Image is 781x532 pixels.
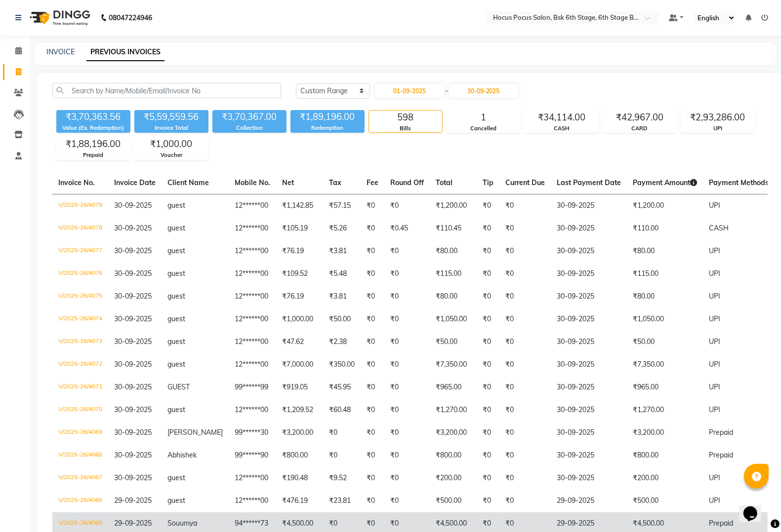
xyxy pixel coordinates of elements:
[709,428,733,437] span: Prepaid
[477,331,499,353] td: ₹0
[361,263,384,285] td: ₹0
[499,490,551,512] td: ₹0
[709,496,720,505] span: UPI
[709,451,733,459] span: Prepaid
[212,124,287,132] div: Collection
[709,224,729,232] span: CASH
[361,444,384,467] td: ₹0
[430,194,477,217] td: ₹1,200.00
[499,308,551,331] td: ₹0
[499,331,551,353] td: ₹0
[709,473,720,482] span: UPI
[430,353,477,376] td: ₹7,350.00
[384,263,430,285] td: ₹0
[167,382,190,391] span: GUEST
[52,376,108,399] td: V/2025-26/4071
[86,43,164,61] a: PREVIOUS INVOICES
[276,399,323,421] td: ₹1,209.52
[323,217,361,240] td: ₹5.26
[384,376,430,399] td: ₹0
[384,490,430,512] td: ₹0
[499,285,551,308] td: ₹0
[323,308,361,331] td: ₹50.00
[167,224,185,232] span: guest
[290,124,365,132] div: Redemption
[499,421,551,444] td: ₹0
[25,4,93,32] img: logo
[167,292,185,301] span: guest
[361,399,384,421] td: ₹0
[114,201,152,210] span: 30-09-2025
[477,217,499,240] td: ₹0
[323,331,361,353] td: ₹2.38
[384,444,430,467] td: ₹0
[167,314,185,323] span: guest
[384,353,430,376] td: ₹0
[52,444,108,467] td: V/2025-26/4068
[52,331,108,353] td: V/2025-26/4073
[167,178,209,187] span: Client Name
[430,217,477,240] td: ₹110.45
[499,240,551,263] td: ₹0
[276,421,323,444] td: ₹3,200.00
[551,331,627,353] td: 30-09-2025
[627,467,703,490] td: ₹200.00
[477,376,499,399] td: ₹0
[449,84,518,98] input: End Date
[276,467,323,490] td: ₹190.48
[627,490,703,512] td: ₹500.00
[430,490,477,512] td: ₹500.00
[361,467,384,490] td: ₹0
[477,285,499,308] td: ₹0
[114,224,152,232] span: 30-09-2025
[709,246,720,255] span: UPI
[384,399,430,421] td: ₹0
[329,178,341,187] span: Tax
[114,382,152,391] span: 30-09-2025
[52,399,108,421] td: V/2025-26/4070
[134,110,208,124] div: ₹5,59,559.56
[627,353,703,376] td: ₹7,350.00
[477,308,499,331] td: ₹0
[627,444,703,467] td: ₹800.00
[114,360,152,369] span: 30-09-2025
[52,194,108,217] td: V/2025-26/4079
[361,490,384,512] td: ₹0
[167,269,185,278] span: guest
[384,285,430,308] td: ₹0
[323,263,361,285] td: ₹5.48
[551,467,627,490] td: 30-09-2025
[361,421,384,444] td: ₹0
[167,496,185,505] span: guest
[323,421,361,444] td: ₹0
[52,308,108,331] td: V/2025-26/4074
[430,308,477,331] td: ₹1,050.00
[430,331,477,353] td: ₹50.00
[276,331,323,353] td: ₹47.62
[551,353,627,376] td: 30-09-2025
[361,217,384,240] td: ₹0
[477,240,499,263] td: ₹0
[52,490,108,512] td: V/2025-26/4066
[276,263,323,285] td: ₹109.52
[323,399,361,421] td: ₹60.48
[499,467,551,490] td: ₹0
[167,473,185,482] span: guest
[369,111,442,124] div: 598
[114,473,152,482] span: 30-09-2025
[134,124,208,132] div: Invoice Total
[499,263,551,285] td: ₹0
[135,151,208,159] div: Voucher
[709,201,720,210] span: UPI
[167,360,185,369] span: guest
[557,178,621,187] span: Last Payment Date
[525,111,598,124] div: ₹34,114.00
[367,178,378,187] span: Fee
[477,467,499,490] td: ₹0
[551,490,627,512] td: 29-09-2025
[114,519,152,528] span: 29-09-2025
[499,353,551,376] td: ₹0
[627,217,703,240] td: ₹110.00
[627,331,703,353] td: ₹50.00
[323,467,361,490] td: ₹9.52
